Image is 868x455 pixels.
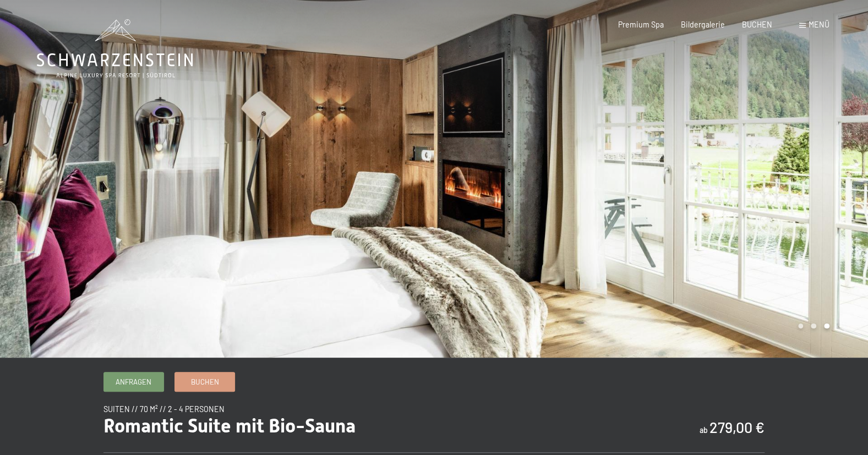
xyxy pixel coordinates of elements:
a: Bildergalerie [681,20,725,29]
b: 279,00 € [709,418,765,436]
a: BUCHEN [742,20,772,29]
span: Suiten // 70 m² // 2 - 4 Personen [103,404,225,414]
span: Romantic Suite mit Bio-Sauna [103,414,356,437]
span: ab [700,425,708,435]
span: Buchen [191,377,219,387]
a: Buchen [175,372,234,391]
span: Menü [809,20,829,29]
a: Premium Spa [618,20,664,29]
span: Anfragen [116,377,151,387]
a: Anfragen [104,372,163,391]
